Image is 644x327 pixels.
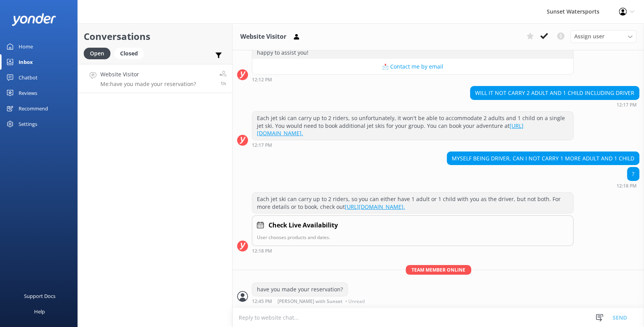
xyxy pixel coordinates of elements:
[19,54,33,70] div: Inbox
[240,32,286,42] h3: Website Visitor
[257,234,568,241] p: User chooses products and dates.
[114,48,144,59] div: Closed
[114,49,148,57] a: Closed
[269,220,338,231] h4: Check Live Availability
[100,81,196,88] p: Me: have you made your reservation?
[277,299,343,304] span: [PERSON_NAME] with Sunset
[252,193,573,213] div: Each jet ski can carry up to 2 riders, so you can either have 1 adult or 1 child with you as the ...
[84,49,114,57] a: Open
[574,32,604,41] span: Assign user
[220,80,226,87] span: Oct 02 2025 11:45am (UTC -05:00) America/Cancun
[470,102,639,107] div: Oct 02 2025 11:17am (UTC -05:00) America/Cancun
[19,70,38,85] div: Chatbot
[627,167,639,181] div: ?
[19,39,33,54] div: Home
[345,299,365,304] span: • Unread
[252,283,348,296] div: have you made your reservation?
[570,30,636,43] div: Assign User
[616,183,639,188] div: Oct 02 2025 11:18am (UTC -05:00) America/Cancun
[252,77,272,82] strong: 12:12 PM
[24,288,55,304] div: Support Docs
[252,143,272,148] strong: 12:17 PM
[616,103,637,107] strong: 12:17 PM
[252,112,573,140] div: Each jet ski can carry up to 2 riders, so unfortunately, it won't be able to accommodate 2 adults...
[252,299,272,304] strong: 12:45 PM
[78,64,232,93] a: Website VisitorMe:have you made your reservation?1h
[34,304,45,319] div: Help
[100,70,196,79] h4: Website Visitor
[252,59,573,74] button: 📩 Contact me by email
[252,77,573,82] div: Oct 02 2025 11:12am (UTC -05:00) America/Cancun
[252,249,272,253] strong: 12:18 PM
[84,29,226,44] h2: Conversations
[84,48,110,59] div: Open
[447,152,639,165] div: MYSELF BEING DRIVER, CAN I NOT CARRY 1 MORE ADULT AND 1 CHILD
[12,13,56,26] img: yonder-white-logo.png
[252,142,573,148] div: Oct 02 2025 11:17am (UTC -05:00) America/Cancun
[252,298,367,304] div: Oct 02 2025 11:45am (UTC -05:00) America/Cancun
[19,85,37,101] div: Reviews
[19,101,48,116] div: Recommend
[252,248,573,253] div: Oct 02 2025 11:18am (UTC -05:00) America/Cancun
[406,265,471,275] span: Team member online
[257,122,523,137] a: [URL][DOMAIN_NAME].
[19,116,37,132] div: Settings
[345,203,405,210] a: [URL][DOMAIN_NAME].
[470,86,639,100] div: WILL IT NOT CARRY 2 ADULT AND 1 CHILD INCLUDING DRIVER
[616,184,637,188] strong: 12:18 PM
